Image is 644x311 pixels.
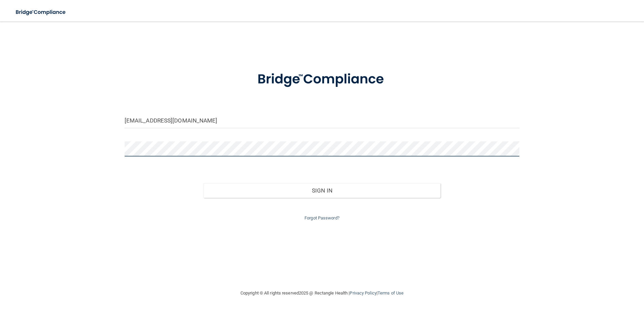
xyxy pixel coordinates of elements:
button: Sign In [203,183,441,198]
iframe: Drift Widget Chat Controller [527,263,636,290]
a: Forgot Password? [304,215,340,220]
input: Email [125,113,520,128]
a: Terms of Use [378,290,404,296]
img: bridge_compliance_login_screen.278c3ca4.svg [10,5,72,19]
div: Copyright © All rights reserved 2025 @ Rectangle Health | | [199,282,445,304]
keeper-lock: Open Keeper Popup [510,145,518,153]
img: bridge_compliance_login_screen.278c3ca4.svg [244,62,400,97]
a: Privacy Policy [350,290,376,296]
